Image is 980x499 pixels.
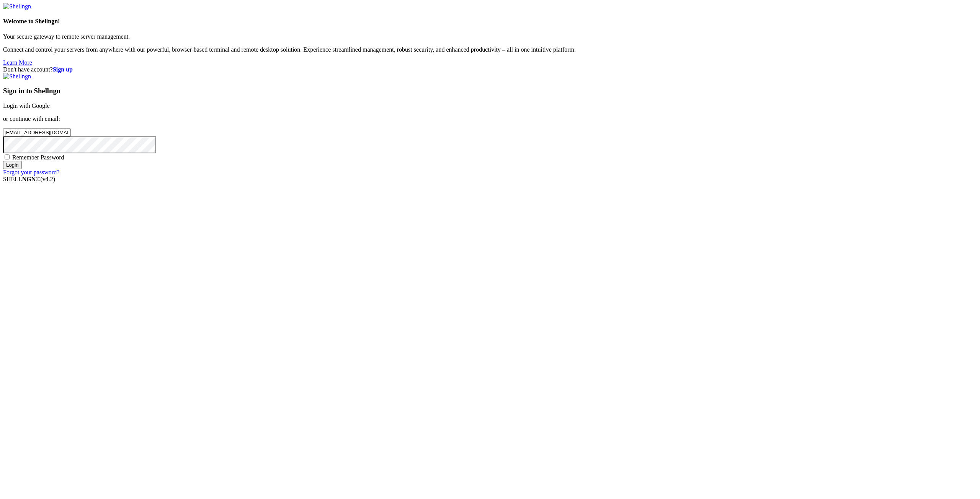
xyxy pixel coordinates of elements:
[41,176,56,182] span: 4.2.0
[3,87,977,95] h3: Sign in to Shellngn
[22,176,36,182] b: NGN
[3,102,50,109] a: Login with Google
[3,176,55,182] span: SHELL ©
[5,154,10,159] input: Remember Password
[3,128,71,137] input: Email address
[3,33,977,40] p: Your secure gateway to remote server management.
[12,154,64,161] span: Remember Password
[3,115,977,122] p: or continue with email:
[3,46,977,53] p: Connect and control your servers from anywhere with our powerful, browser-based terminal and remo...
[3,161,22,169] input: Login
[3,73,31,80] img: Shellngn
[53,66,73,73] a: Sign up
[3,59,32,66] a: Learn More
[3,18,977,25] h4: Welcome to Shellngn!
[3,169,59,176] a: Forgot your password?
[3,3,31,10] img: Shellngn
[3,66,977,73] div: Don't have account?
